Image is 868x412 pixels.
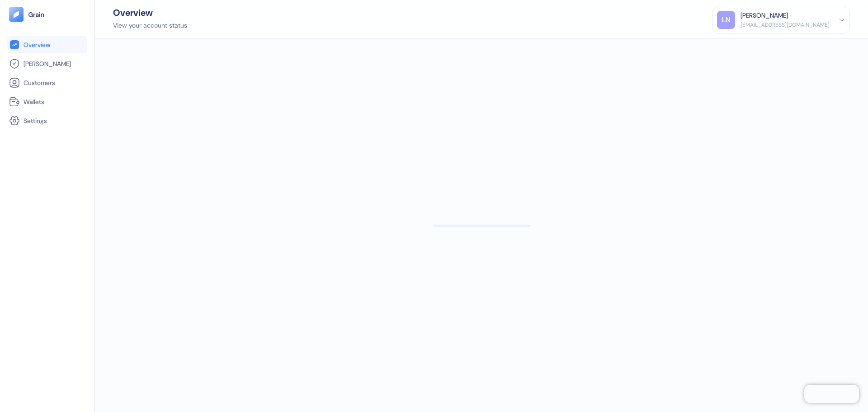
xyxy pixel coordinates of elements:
[9,96,85,107] a: Wallets
[9,39,85,50] a: Overview
[9,77,85,88] a: Customers
[113,8,187,17] div: Overview
[28,11,45,18] img: logo
[24,78,55,87] span: Customers
[24,97,44,106] span: Wallets
[9,58,85,69] a: [PERSON_NAME]
[804,385,859,403] iframe: Chatra live chat
[741,11,788,20] div: [PERSON_NAME]
[24,40,50,49] span: Overview
[9,7,24,22] img: logo-tablet-V2.svg
[24,59,71,68] span: [PERSON_NAME]
[9,115,85,126] a: Settings
[113,21,187,30] div: View your account status
[741,21,830,29] div: [EMAIL_ADDRESS][DOMAIN_NAME]
[717,11,735,29] div: LN
[24,116,47,125] span: Settings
